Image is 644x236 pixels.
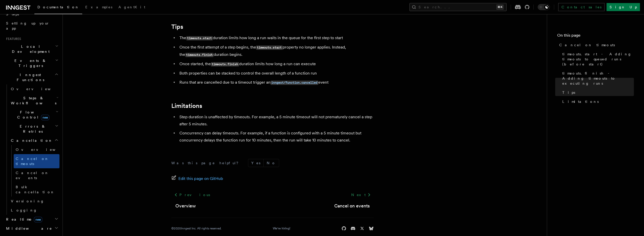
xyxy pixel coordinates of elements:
span: Tips [562,90,575,95]
li: The duration limits how long a run waits in the queue for the first step to start [178,34,374,42]
button: Inngest Functions [4,70,59,84]
button: Realtimenew [4,215,59,224]
button: Steps & Workflows [9,93,59,108]
kbd: ⌘K [496,5,504,10]
button: Local Development [4,42,59,56]
span: Versioning [11,199,44,203]
a: timeouts.start - Adding timeouts to queued runs (before start) [560,50,634,69]
a: Overview [14,145,59,154]
button: Events & Triggers [4,56,59,70]
span: Overview [16,148,68,152]
button: Yes [248,159,263,167]
li: Once started, the duration limits how long a run can execute [178,60,374,68]
li: Step duration is unaffected by timeouts. For example, a 5 minute timeout will not prematurely can... [178,113,374,128]
p: Was this page helpful? [171,160,242,166]
a: Cancel on timeouts [14,154,59,168]
a: We're hiring! [273,226,290,230]
button: Errors & Retries [9,122,59,136]
span: Logging [11,208,37,212]
button: Toggle dark mode [538,4,550,10]
span: Features [4,37,21,41]
a: Cancel on timeouts [557,40,634,50]
li: Concurrency can delay timeouts. For example, if a function is configured with a 5 minute timeout ... [178,130,374,144]
code: inngest/function.cancelled [271,81,318,85]
span: Inngest Functions [4,72,55,82]
a: Limitations [171,102,202,109]
a: timeouts.finish - Adding timeouts to executing runs [560,69,634,88]
a: Overview [175,202,196,209]
div: © 2025 Inngest Inc. All rights reserved. [171,226,222,230]
span: AgentKit [118,5,145,9]
code: timeouts.finish [211,62,239,66]
button: Search...⌘K [409,3,507,11]
span: new [41,115,49,120]
a: Setting up your app [4,19,59,33]
code: timeouts.start [186,36,213,40]
a: Cancel on events [334,202,370,209]
span: timeouts.finish - Adding timeouts to executing runs [562,71,634,86]
a: inngest/function.cancelled [271,80,318,85]
span: Setting up your app [6,21,50,30]
span: Limitations [562,99,599,104]
span: Realtime [4,217,42,222]
a: Overview [9,84,59,93]
li: Once the first attempt of a step begins, the property no longer applies. Instead, the duration be... [178,44,374,58]
a: Next [348,190,374,199]
a: Examples [82,2,115,14]
span: Steps & Workflows [9,96,56,106]
span: Cancellation [9,138,53,143]
span: Cancel on timeouts [559,42,615,48]
a: Bulk cancellation [14,182,59,197]
button: Flow Controlnew [9,108,59,122]
span: Local Development [4,44,55,54]
span: Flow Control [9,110,56,120]
span: Overview [11,87,63,91]
span: Examples [85,5,112,9]
span: Bulk cancellation [16,185,55,194]
a: Previous [171,190,213,199]
span: Errors & Retries [9,124,55,134]
a: Tips [171,23,183,30]
h4: On this page [557,32,634,40]
button: No [264,159,279,167]
a: Logging [9,206,59,215]
li: Both properties can be stacked to control the overall length of a function run [178,70,374,77]
span: timeouts.start - Adding timeouts to queued runs (before start) [562,52,634,67]
a: Contact sales [558,3,605,11]
div: Inngest Functions [4,84,59,215]
span: Documentation [37,5,79,9]
li: Runs that are cancelled due to a timeout trigger an event [178,79,374,86]
code: timeouts.finish [185,53,214,57]
button: Cancellation [9,136,59,145]
span: Cancel on timeouts [16,157,49,166]
a: Limitations [560,97,634,106]
a: Documentation [34,2,82,14]
span: Middleware [4,226,52,231]
a: Cancel on events [14,168,59,182]
span: new [34,217,42,222]
a: Versioning [9,197,59,206]
span: Events & Triggers [4,58,55,68]
span: Edit this page on GitHub [178,175,223,182]
button: Middleware [4,224,59,233]
a: Sign Up [607,3,640,11]
a: AgentKit [115,2,148,14]
a: Edit this page on GitHub [171,175,223,182]
span: Cancel on events [16,171,49,180]
code: timeouts.start [256,45,283,50]
a: Tips [560,88,634,97]
div: Cancellation [9,145,59,197]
